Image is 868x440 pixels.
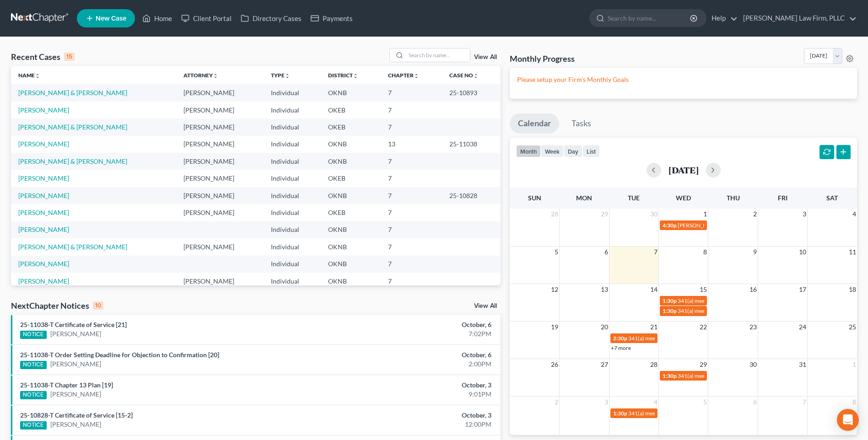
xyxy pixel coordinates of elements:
[18,192,69,199] a: [PERSON_NAME]
[752,397,758,408] span: 6
[699,322,708,333] span: 22
[826,194,838,202] span: Sat
[381,238,442,255] td: 7
[653,397,658,408] span: 4
[20,331,47,339] div: NOTICE
[848,247,857,258] span: 11
[321,84,381,101] td: OKNB
[18,243,127,251] a: [PERSON_NAME] & [PERSON_NAME]
[649,359,658,370] span: 28
[176,153,264,170] td: [PERSON_NAME]
[663,222,677,229] span: 4:30p
[183,72,218,79] a: Attorneyunfold_more
[837,409,859,431] div: Open Intercom Messenger
[678,222,721,229] span: [PERSON_NAME]
[176,238,264,255] td: [PERSON_NAME]
[611,344,631,351] a: +7 more
[340,390,491,399] div: 9:01PM
[550,322,559,333] span: 19
[528,194,541,202] span: Sun
[381,170,442,187] td: 7
[321,238,381,255] td: OKNB
[449,72,479,79] a: Case Nounfold_more
[442,84,501,101] td: 25-10893
[176,170,264,187] td: [PERSON_NAME]
[328,72,358,79] a: Districtunfold_more
[798,247,807,258] span: 10
[20,411,133,419] a: 25-10828-T Certificate of Service [15-2]
[176,102,264,118] td: [PERSON_NAME]
[752,209,758,220] span: 2
[176,204,264,221] td: [PERSON_NAME]
[321,118,381,135] td: OKEB
[213,73,218,79] i: unfold_more
[381,221,442,238] td: 7
[381,118,442,135] td: 7
[340,411,491,420] div: October, 3
[381,102,442,118] td: 7
[678,307,766,314] span: 341(a) meeting for [PERSON_NAME]
[264,221,321,238] td: Individual
[663,297,677,304] span: 1:30p
[340,320,491,329] div: October, 6
[798,322,807,333] span: 24
[340,381,491,390] div: October, 3
[264,256,321,273] td: Individual
[852,359,857,370] span: 1
[649,322,658,333] span: 21
[50,420,101,429] a: [PERSON_NAME]
[353,73,358,79] i: unfold_more
[649,284,658,295] span: 14
[749,322,758,333] span: 23
[442,136,501,153] td: 25-11038
[604,247,609,258] span: 6
[271,72,290,79] a: Typeunfold_more
[321,136,381,153] td: OKNB
[340,329,491,338] div: 7:02PM
[176,84,264,101] td: [PERSON_NAME]
[678,297,766,304] span: 341(a) meeting for [PERSON_NAME]
[321,204,381,221] td: OKEB
[381,153,442,170] td: 7
[176,136,264,153] td: [PERSON_NAME]
[18,277,69,285] a: [PERSON_NAME]
[11,51,75,62] div: Recent Cases
[628,194,640,202] span: Tue
[264,170,321,187] td: Individual
[613,410,627,417] span: 1:30p
[517,75,850,84] p: Please setup your Firm's Monthly Goals
[306,10,357,27] a: Payments
[848,322,857,333] span: 25
[510,113,559,134] a: Calendar
[50,390,101,399] a: [PERSON_NAME]
[852,209,857,220] span: 4
[18,89,127,97] a: [PERSON_NAME] & [PERSON_NAME]
[600,359,609,370] span: 27
[541,145,564,157] button: week
[563,113,599,134] a: Tasks
[798,359,807,370] span: 31
[176,118,264,135] td: [PERSON_NAME]
[702,397,708,408] span: 5
[50,329,101,338] a: [PERSON_NAME]
[702,247,708,258] span: 8
[600,322,609,333] span: 20
[18,225,69,233] a: [PERSON_NAME]
[18,106,69,114] a: [PERSON_NAME]
[707,10,738,27] a: Help
[474,54,497,60] a: View All
[778,194,787,202] span: Fri
[18,174,69,182] a: [PERSON_NAME]
[600,284,609,295] span: 13
[550,359,559,370] span: 26
[510,53,575,64] h3: Monthly Progress
[177,10,236,27] a: Client Portal
[20,391,47,399] div: NOTICE
[474,303,497,309] a: View All
[64,53,75,61] div: 15
[321,102,381,118] td: OKEB
[576,194,592,202] span: Mon
[18,140,69,148] a: [PERSON_NAME]
[628,410,717,417] span: 341(a) meeting for [PERSON_NAME]
[381,273,442,290] td: 7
